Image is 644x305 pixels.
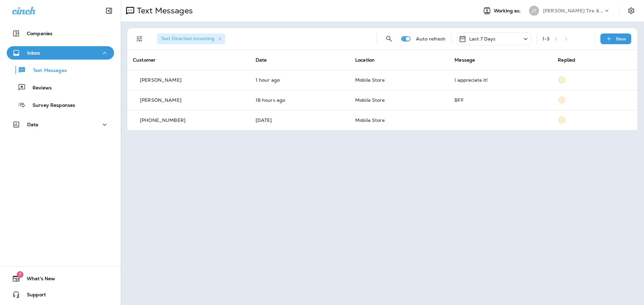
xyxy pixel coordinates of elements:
[134,6,193,16] p: Text Messages
[133,32,146,46] button: Filters
[625,5,637,17] button: Settings
[161,35,214,42] span: Text Direction : Incoming
[454,77,547,83] div: I appreciate it!
[543,8,603,13] p: [PERSON_NAME] Tire & Auto
[256,77,344,83] p: Aug 12, 2025 07:22 AM
[7,272,114,285] button: 7What's New
[256,97,344,103] p: Aug 11, 2025 02:02 PM
[140,118,185,123] p: [PHONE_NUMBER]
[7,288,114,301] button: Support
[133,57,156,63] span: Customer
[7,27,114,40] button: Companies
[7,63,114,77] button: Text Messages
[20,292,46,300] span: Support
[26,102,75,109] p: Survey Responses
[494,8,522,14] span: Working as:
[416,36,446,42] p: Auto refresh
[7,98,114,112] button: Survey Responses
[7,80,114,94] button: Reviews
[469,36,496,42] p: Last 7 Days
[616,36,626,42] p: New
[542,36,549,42] div: 1 - 3
[355,77,385,83] span: Mobile Store
[558,57,575,63] span: Replied
[7,46,114,60] button: Inbox
[256,57,267,63] span: Date
[27,122,39,127] p: Data
[157,33,225,44] div: Text Direction:Incoming
[7,118,114,131] button: Data
[140,77,181,83] p: [PERSON_NAME]
[256,118,344,123] p: Aug 5, 2025 07:41 AM
[355,97,385,103] span: Mobile Store
[27,50,40,56] p: Inbox
[355,57,375,63] span: Location
[20,276,55,284] span: What's New
[140,97,181,103] p: [PERSON_NAME]
[26,68,67,74] p: Text Messages
[454,57,475,63] span: Message
[27,31,52,36] p: Companies
[454,97,547,103] div: BFF
[100,4,118,17] button: Collapse Sidebar
[382,32,396,46] button: Search Messages
[17,271,23,278] span: 7
[355,117,385,123] span: Mobile Store
[26,85,52,91] p: Reviews
[529,6,539,16] div: JT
